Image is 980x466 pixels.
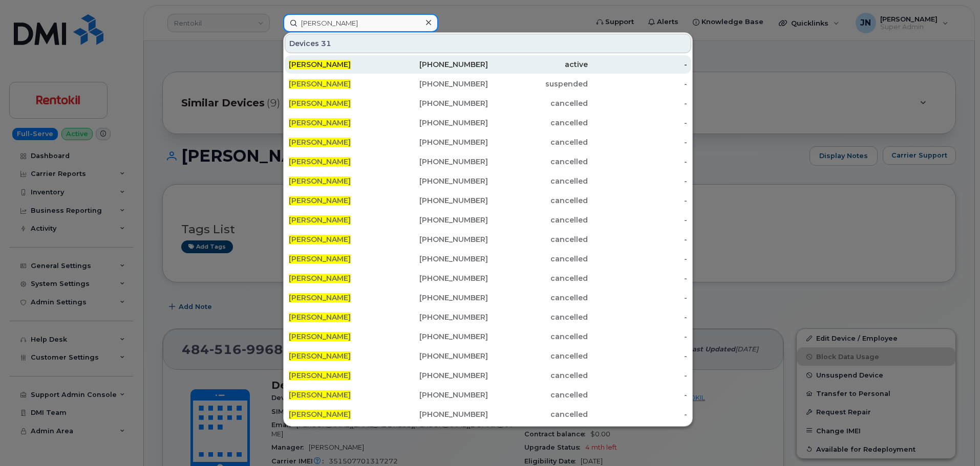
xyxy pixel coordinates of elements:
[389,137,488,147] div: [PHONE_NUMBER]
[285,289,691,307] a: [PERSON_NAME][PHONE_NUMBER]cancelled-
[389,312,488,322] div: [PHONE_NUMBER]
[289,157,351,166] span: [PERSON_NAME]
[588,215,688,225] div: -
[285,133,691,151] a: [PERSON_NAME][PHONE_NUMBER]cancelled-
[289,176,351,186] span: [PERSON_NAME]
[285,94,691,113] a: [PERSON_NAME][PHONE_NUMBER]cancelled-
[289,351,351,361] span: [PERSON_NAME]
[389,98,488,108] div: [PHONE_NUMBER]
[289,99,351,108] span: [PERSON_NAME]
[588,409,688,419] div: -
[488,351,588,361] div: cancelled
[285,386,691,404] a: [PERSON_NAME][PHONE_NUMBER]cancelled-
[588,312,688,322] div: -
[289,118,351,127] span: [PERSON_NAME]
[588,79,688,89] div: -
[488,157,588,167] div: cancelled
[588,234,688,245] div: -
[488,118,588,128] div: cancelled
[488,98,588,108] div: cancelled
[285,191,691,210] a: [PERSON_NAME][PHONE_NUMBER]cancelled-
[285,405,691,424] a: [PERSON_NAME][PHONE_NUMBER]cancelled-
[289,371,351,380] span: [PERSON_NAME]
[488,215,588,225] div: cancelled
[488,331,588,342] div: cancelled
[389,234,488,245] div: [PHONE_NUMBER]
[389,79,488,89] div: [PHONE_NUMBER]
[389,195,488,206] div: [PHONE_NUMBER]
[285,425,691,443] a: [PERSON_NAME][PHONE_NUMBER]cancelled-
[488,234,588,245] div: cancelled
[389,370,488,381] div: [PHONE_NUMBER]
[285,55,691,74] a: [PERSON_NAME][PHONE_NUMBER]active-
[321,38,331,49] span: 31
[488,293,588,303] div: cancelled
[389,157,488,167] div: [PHONE_NUMBER]
[285,34,691,53] div: Devices
[389,273,488,283] div: [PHONE_NUMBER]
[488,409,588,419] div: cancelled
[488,137,588,147] div: cancelled
[488,254,588,264] div: cancelled
[289,293,351,302] span: [PERSON_NAME]
[289,79,351,88] span: [PERSON_NAME]
[389,409,488,419] div: [PHONE_NUMBER]
[285,152,691,171] a: [PERSON_NAME][PHONE_NUMBER]cancelled-
[289,410,351,419] span: [PERSON_NAME]
[488,390,588,400] div: cancelled
[289,254,351,263] span: [PERSON_NAME]
[588,254,688,264] div: -
[588,118,688,128] div: -
[285,114,691,132] a: [PERSON_NAME][PHONE_NUMBER]cancelled-
[289,138,351,147] span: [PERSON_NAME]
[588,390,688,400] div: -
[289,196,351,205] span: [PERSON_NAME]
[285,211,691,229] a: [PERSON_NAME][PHONE_NUMBER]cancelled-
[285,250,691,268] a: [PERSON_NAME][PHONE_NUMBER]cancelled-
[488,273,588,283] div: cancelled
[488,176,588,186] div: cancelled
[285,269,691,287] a: [PERSON_NAME][PHONE_NUMBER]cancelled-
[588,137,688,147] div: -
[285,327,691,346] a: [PERSON_NAME][PHONE_NUMBER]cancelled-
[289,332,351,341] span: [PERSON_NAME]
[588,351,688,361] div: -
[285,308,691,326] a: [PERSON_NAME][PHONE_NUMBER]cancelled-
[588,370,688,381] div: -
[389,351,488,361] div: [PHONE_NUMBER]
[389,293,488,303] div: [PHONE_NUMBER]
[289,390,351,400] span: [PERSON_NAME]
[588,273,688,283] div: -
[488,370,588,381] div: cancelled
[285,75,691,93] a: [PERSON_NAME][PHONE_NUMBER]suspended-
[389,390,488,400] div: [PHONE_NUMBER]
[285,172,691,190] a: [PERSON_NAME][PHONE_NUMBER]cancelled-
[588,157,688,167] div: -
[289,215,351,225] span: [PERSON_NAME]
[488,195,588,206] div: cancelled
[285,366,691,385] a: [PERSON_NAME][PHONE_NUMBER]cancelled-
[389,331,488,342] div: [PHONE_NUMBER]
[588,176,688,186] div: -
[285,347,691,365] a: [PERSON_NAME][PHONE_NUMBER]cancelled-
[289,60,351,69] span: [PERSON_NAME]
[289,313,351,322] span: [PERSON_NAME]
[488,79,588,89] div: suspended
[289,235,351,244] span: [PERSON_NAME]
[588,293,688,303] div: -
[289,274,351,283] span: [PERSON_NAME]
[935,421,972,458] iframe: Messenger Launcher
[389,176,488,186] div: [PHONE_NUMBER]
[588,331,688,342] div: -
[285,230,691,249] a: [PERSON_NAME][PHONE_NUMBER]cancelled-
[389,59,488,70] div: [PHONE_NUMBER]
[389,118,488,128] div: [PHONE_NUMBER]
[488,312,588,322] div: cancelled
[389,254,488,264] div: [PHONE_NUMBER]
[588,195,688,206] div: -
[588,98,688,108] div: -
[389,215,488,225] div: [PHONE_NUMBER]
[488,59,588,70] div: active
[588,59,688,70] div: -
